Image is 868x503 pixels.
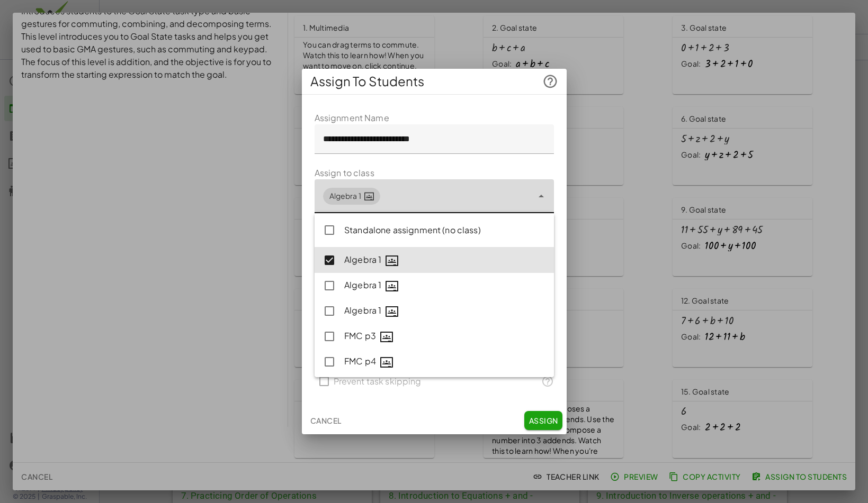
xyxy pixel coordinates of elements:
button: Cancel [306,411,346,430]
div: FMC p3 [344,330,545,343]
div: Algebra 1 [329,190,374,202]
button: Assign [524,411,562,430]
div: Algebra 1 [344,304,545,318]
label: Assign to class [315,167,374,179]
span: Assign To Students [310,73,424,90]
label: Assignment Name [315,112,389,124]
div: Algebra 1 [344,279,545,292]
span: Cancel [310,416,342,425]
div: FMC p4 [344,355,545,369]
span: Assign [529,416,558,425]
div: Standalone assignment (no class) [344,224,545,236]
div: undefined-list [315,213,554,377]
div: Algebra 1 [344,253,545,267]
